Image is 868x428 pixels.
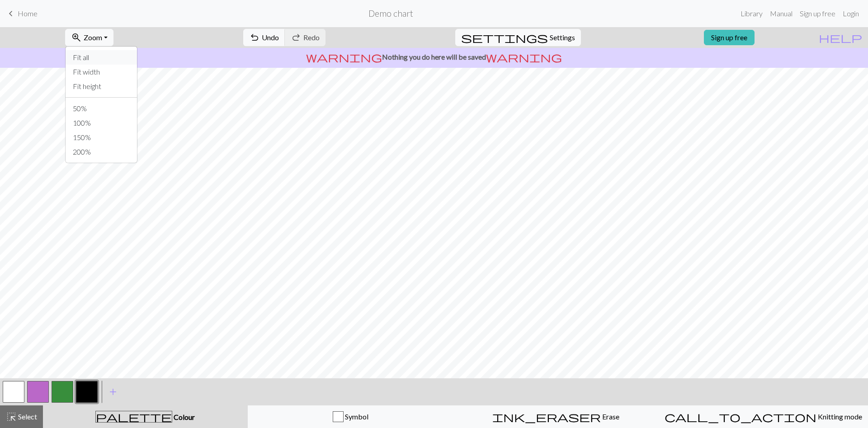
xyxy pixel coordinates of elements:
[66,130,137,145] button: 150%
[96,410,172,423] span: palette
[455,29,581,46] button: SettingsSettings
[839,5,863,23] a: Login
[66,101,137,116] button: 50%
[665,410,816,423] span: call_to_action
[819,31,862,44] span: help
[4,52,864,62] p: Nothing you do here will be saved
[306,51,382,63] span: warning
[816,412,862,421] span: Knitting mode
[249,31,260,44] span: undo
[66,79,137,94] button: Fit height
[796,5,839,23] a: Sign up free
[17,412,37,421] span: Select
[5,7,16,20] span: keyboard_arrow_left
[66,50,137,65] button: Fit all
[71,31,82,44] span: zoom_in
[5,6,38,21] a: Home
[453,405,659,428] button: Erase
[461,32,548,43] i: Settings
[84,33,102,42] span: Zoom
[737,5,766,23] a: Library
[66,116,137,130] button: 100%
[486,51,562,63] span: warning
[248,405,453,428] button: Symbol
[659,405,868,428] button: Knitting mode
[18,9,38,18] span: Home
[6,410,17,423] span: highlight_alt
[66,145,137,159] button: 200%
[368,8,413,19] h2: Demo chart
[766,5,796,23] a: Manual
[550,32,575,43] span: Settings
[43,405,248,428] button: Colour
[492,410,601,423] span: ink_eraser
[601,412,619,421] span: Erase
[66,65,137,79] button: Fit width
[108,386,118,398] span: add
[65,29,113,46] button: Zoom
[243,29,285,46] button: Undo
[461,31,548,44] span: settings
[704,30,755,45] a: Sign up free
[344,412,368,421] span: Symbol
[172,413,195,421] span: Colour
[262,33,279,42] span: Undo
